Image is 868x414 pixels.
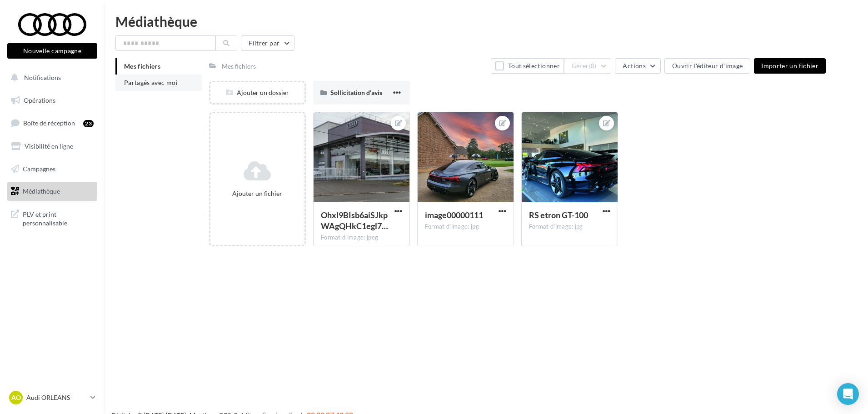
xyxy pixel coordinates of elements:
[5,113,99,133] a: Boîte de réception23
[330,89,382,96] span: Sollicitation d'avis
[214,189,301,198] div: Ajouter un fichier
[623,62,645,70] span: Actions
[5,91,99,110] a: Opérations
[23,208,94,228] span: PLV et print personnalisable
[5,182,99,201] a: Médiathèque
[529,210,588,220] span: RS etron GT-100
[24,96,55,104] span: Opérations
[25,142,73,150] span: Visibilité en ligne
[23,165,55,172] span: Campagnes
[115,15,857,28] div: Médiathèque
[589,62,597,70] span: (0)
[761,62,818,70] span: Importer un fichier
[222,62,256,71] div: Mes fichiers
[425,223,506,231] div: Format d'image: jpg
[83,120,94,127] div: 23
[23,187,60,195] span: Médiathèque
[529,223,610,231] div: Format d'image: jpg
[321,210,388,231] span: Ohxl9BIsb6aiSJkpWAgQHkC1egl7tBTyIcWAhfQ4W-tuMpPmyeWaSHQWbkXuRfDESioCXo9A4r47TFJObg=s0
[615,58,660,74] button: Actions
[5,68,95,87] button: Notifications
[321,234,402,242] div: Format d'image: jpeg
[7,43,97,59] button: Nouvelle campagne
[124,79,178,86] span: Partagés avec moi
[7,389,97,406] a: AO Audi ORLEANS
[5,160,99,179] a: Campagnes
[26,393,87,402] p: Audi ORLEANS
[837,383,859,405] div: Open Intercom Messenger
[124,62,160,70] span: Mes fichiers
[11,393,21,402] span: AO
[5,137,99,156] a: Visibilité en ligne
[23,119,75,127] span: Boîte de réception
[754,58,826,74] button: Importer un fichier
[5,205,99,231] a: PLV et print personnalisable
[210,88,304,97] div: Ajouter un dossier
[425,210,483,220] span: image00000111
[241,35,294,51] button: Filtrer par
[24,74,61,81] span: Notifications
[491,58,564,74] button: Tout sélectionner
[664,58,750,74] button: Ouvrir l'éditeur d'image
[564,58,612,74] button: Gérer(0)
